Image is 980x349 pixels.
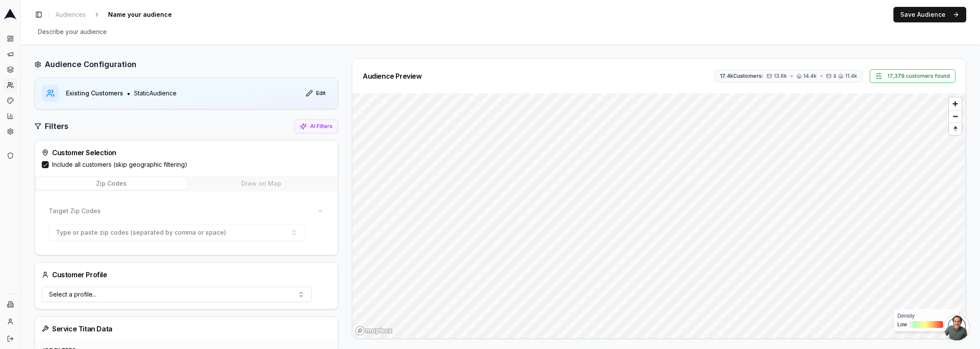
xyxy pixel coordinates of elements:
button: Log out [3,332,17,346]
button: Edit [301,86,331,100]
span: Type or paste zip codes (separated by comma or space) [56,228,226,237]
a: Mapbox homepage [355,326,393,336]
div: Open chat [944,315,970,340]
span: • [127,88,131,98]
span: Audiences [56,10,86,19]
span: Select a profile... [49,290,96,299]
nav: breadcrumb [52,9,189,21]
span: Reset bearing to north [948,124,962,134]
div: Service Titan Data [42,324,331,334]
button: 17.4kCustomers:13.6k•14.4k•&11.4k [714,70,863,83]
span: 17.4k Customers: [720,73,763,80]
button: Target Zip Codes [42,202,331,220]
span: 11.4k [845,73,857,80]
span: Existing Customers [66,89,123,98]
span: AI Filters [310,123,333,130]
span: • [790,73,793,80]
h2: Filters [45,120,68,132]
div: Density [897,312,955,319]
button: Reset bearing to north [949,122,961,135]
button: AI Filters [294,119,338,133]
span: Low [897,321,907,328]
button: Save Audience [893,7,966,22]
span: Describe your audience [34,26,110,38]
button: 17,379 customers found [870,69,955,83]
button: Draw on Map [187,178,336,190]
canvas: Map [352,93,964,346]
span: Target Zip Codes [49,207,101,215]
span: & [833,73,837,80]
button: Zoom out [949,110,961,122]
div: Customer Selection [42,147,331,158]
h2: Audience Configuration [45,58,137,70]
div: Target Zip Codes [42,220,331,248]
span: • [820,73,823,80]
div: Customer Profile [42,269,107,280]
button: Zoom in [949,98,961,110]
div: Audience Preview [363,73,422,80]
span: 14.4k [803,73,817,80]
span: 13.6k [774,73,787,80]
button: Zip Codes [37,178,187,190]
span: Static Audience [134,89,177,98]
span: Name your audience [105,9,175,21]
a: Audiences [52,9,89,21]
label: Include all customers (skip geographic filtering) [52,160,187,169]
